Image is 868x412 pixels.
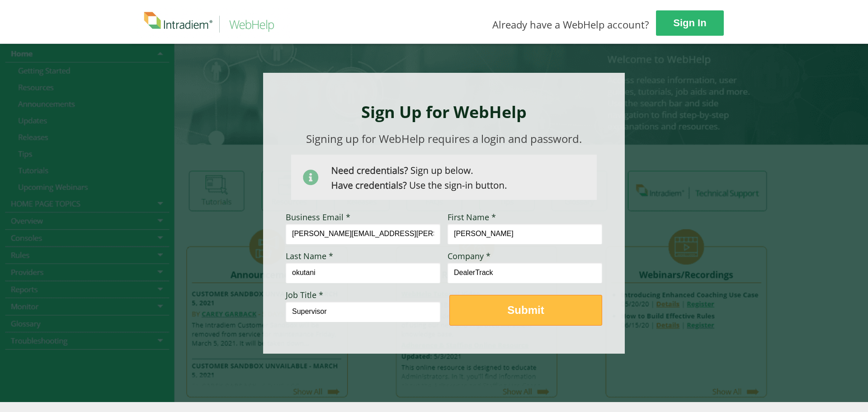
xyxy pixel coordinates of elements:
[656,10,724,36] a: Sign In
[286,289,323,300] span: Job Title *
[306,131,582,146] span: Signing up for WebHelp requires a login and password.
[448,212,496,223] span: First Name *
[449,295,602,326] button: Submit
[286,251,333,261] span: Last Name *
[291,155,597,200] img: Need Credentials? Sign up below. Have Credentials? Use the sign-in button.
[286,212,350,223] span: Business Email *
[448,251,491,261] span: Company *
[673,17,706,28] strong: Sign In
[361,101,527,123] strong: Sign Up for WebHelp
[492,18,649,31] span: Already have a WebHelp account?
[507,304,544,316] strong: Submit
